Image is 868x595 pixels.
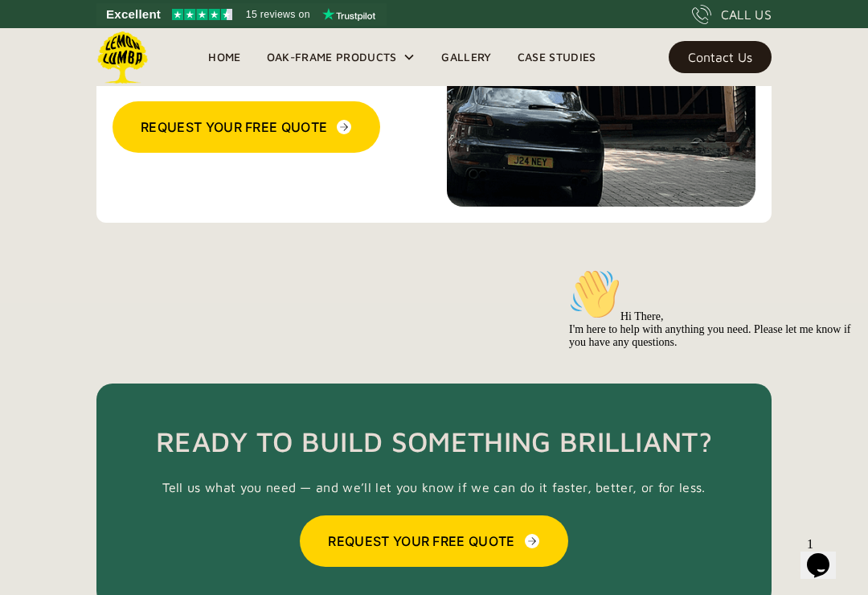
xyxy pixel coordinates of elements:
span: 15 reviews on [246,5,310,24]
div: Oak-Frame Products [254,28,429,86]
span: Excellent [106,5,161,24]
div: Request Your Free Quote [141,117,327,137]
h2: Ready to Build Something Brilliant? [156,424,712,459]
div: 👋Hi There,I'm here to help with anything you need. Please let me know if you have any questions. [6,6,296,87]
a: Contact Us [669,41,772,73]
a: See Lemon Lumba reviews on Trustpilot [96,3,387,26]
a: Request Your Free Quote [113,101,380,153]
img: Trustpilot 4.5 stars [172,9,232,20]
img: :wave: [6,6,58,58]
a: Gallery [428,45,504,69]
a: Request Your Free Quote [300,515,567,567]
iframe: chat widget [800,531,852,579]
a: Home [195,45,253,69]
a: CALL US [692,5,772,24]
div: CALL US [721,5,772,24]
img: Trustpilot logo [322,8,375,21]
div: Oak-Frame Products [267,47,397,67]
a: Case Studies [505,45,609,69]
iframe: chat widget [563,262,852,523]
span: Hi There, I'm here to help with anything you need. Please let me know if you have any questions. [6,48,289,86]
div: Request Your Free Quote [328,531,514,551]
p: Tell us what you need — and we’ll let you know if we can do it faster, better, or for less. [162,478,705,497]
div: Contact Us [688,51,752,63]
